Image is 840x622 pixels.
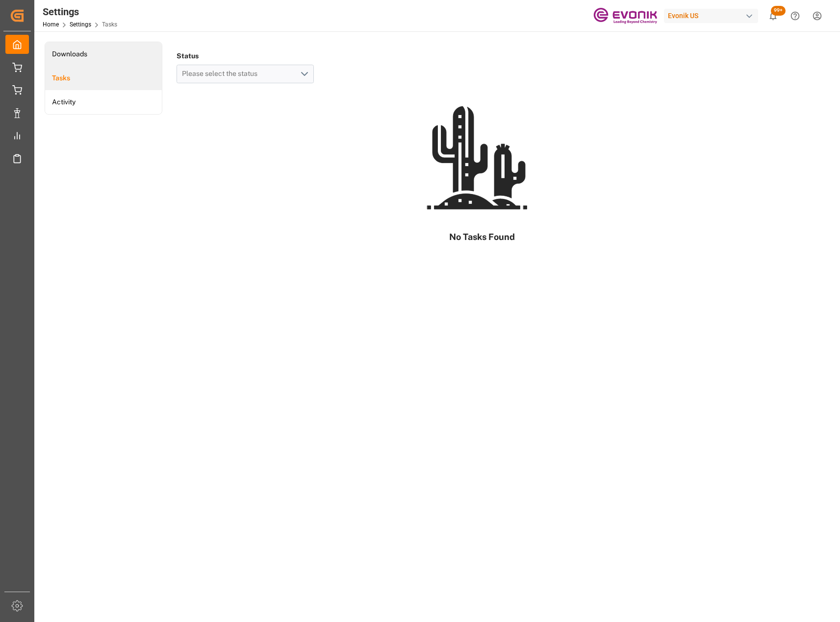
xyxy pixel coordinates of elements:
[177,49,314,63] h4: Status
[177,65,314,83] button: open menu
[182,70,262,77] span: Please select the status
[45,66,162,90] a: Tasks
[43,4,117,19] div: Settings
[771,6,786,16] span: 99+
[43,21,59,28] a: Home
[70,21,91,28] a: Settings
[664,9,758,23] div: Evonik US
[593,7,657,24] img: Evonik-brand-mark-Deep-Purple-RGB.jpeg_1700498283.jpeg
[664,6,762,25] button: Evonik US
[449,230,515,243] h2: No Tasks Found
[45,90,162,114] a: Activity
[784,5,806,27] button: Help Center
[762,5,784,27] button: show 100 new notifications
[45,42,162,66] a: Downloads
